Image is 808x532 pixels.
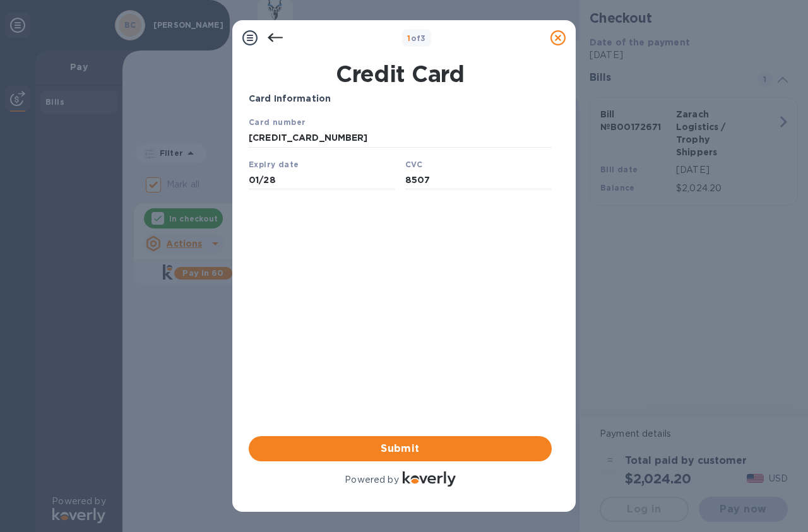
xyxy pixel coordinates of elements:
button: Submit [249,436,552,461]
b: of 3 [407,33,426,43]
b: Card Information [249,93,331,103]
span: Submit [259,441,542,456]
iframe: Your browser does not support iframes [249,115,552,191]
img: Logo [403,471,456,487]
h1: Credit Card [244,61,557,87]
p: Powered by [345,473,398,487]
span: 1 [407,33,410,43]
